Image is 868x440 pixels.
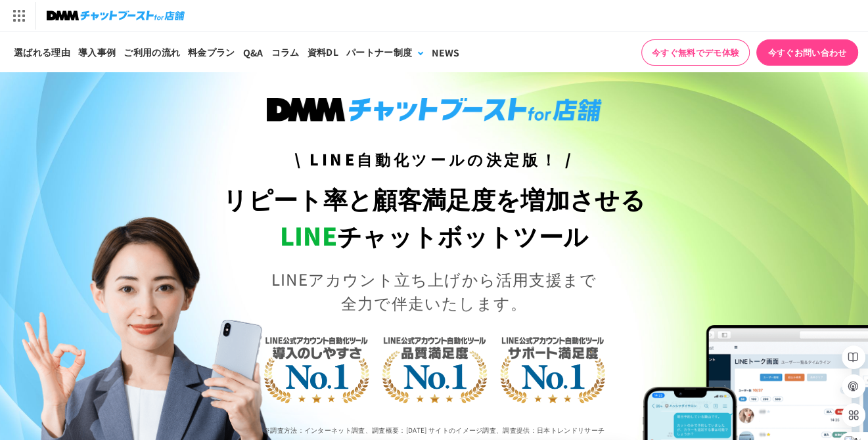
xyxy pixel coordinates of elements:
[184,32,239,72] a: 料金プラン
[120,32,184,72] a: ご利用の流れ
[2,2,35,30] img: サービス
[217,267,651,315] p: LINEアカウント立ち上げから活用支援まで 全力で伴走いたします。
[74,32,120,72] a: 導入事例
[641,39,750,66] a: 今すぐ無料でデモ体験
[346,45,412,59] div: パートナー制度
[428,32,463,72] a: NEWS
[10,32,74,72] a: 選ばれる理由
[47,7,185,25] img: チャットブーストfor店舗
[756,39,858,66] a: 今すぐお問い合わせ
[239,32,267,72] a: Q&A
[280,217,337,253] span: LINE
[217,181,651,254] h1: リピート率と顧客満足度を増加させる チャットボットツール
[304,32,342,72] a: 資料DL
[217,148,651,171] h3: \ LINE自動化ツールの決定版！ /
[267,32,304,72] a: コラム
